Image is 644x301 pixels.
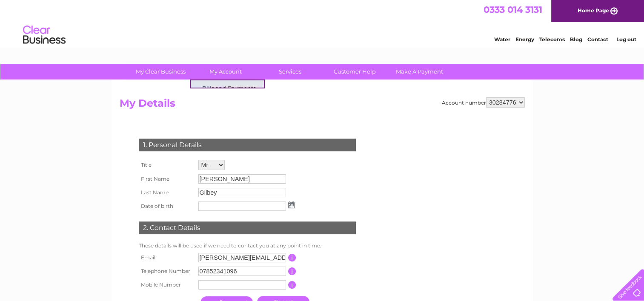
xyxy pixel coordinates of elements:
a: Make A Payment [384,64,455,80]
th: Title [137,158,196,172]
a: Water [494,36,510,43]
h2: My Details [120,97,525,114]
th: Email [137,251,196,264]
a: Services [255,64,325,80]
input: Information [288,267,296,275]
a: Log out [616,36,636,43]
th: Last Name [137,186,196,199]
div: 1. Personal Details [139,139,356,151]
div: Account number [442,97,525,108]
img: ... [288,202,295,208]
a: 0333 014 3131 [484,4,542,15]
th: Mobile Number [137,278,196,292]
th: First Name [137,172,196,186]
th: Telephone Number [137,264,196,278]
div: 2. Contact Details [139,221,356,234]
a: Energy [515,36,534,43]
div: Clear Business is a trading name of Verastar Limited (registered in [GEOGRAPHIC_DATA] No. 3667643... [121,5,524,41]
img: logo.png [23,22,66,48]
a: Contact [587,36,608,43]
th: Date of birth [137,199,196,213]
input: Information [288,254,296,261]
input: Information [288,281,296,289]
a: Bills and Payments [194,80,264,97]
a: My Clear Business [126,64,196,80]
td: These details will be used if we need to contact you at any point in time. [137,241,358,251]
a: My Account [190,64,260,80]
a: Telecoms [539,36,565,43]
a: Blog [570,36,582,43]
a: Customer Help [320,64,390,80]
